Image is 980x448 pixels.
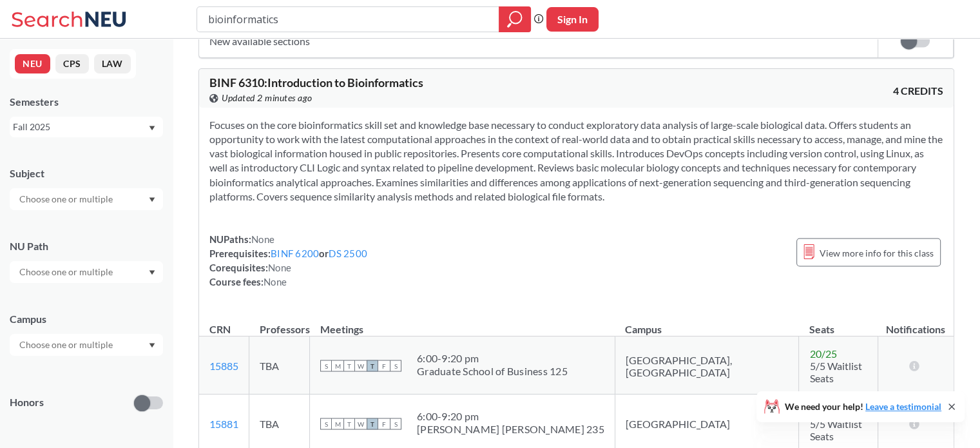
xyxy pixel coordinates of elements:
span: S [320,360,332,371]
div: Dropdown arrow [10,261,163,283]
span: T [343,418,355,429]
div: 6:00 - 9:20 pm [417,351,568,364]
svg: Dropdown arrow [149,270,155,275]
div: NUPaths: Prerequisites: or Corequisites: Course fees: [209,231,367,288]
td: TBA [249,336,310,394]
div: Semesters [10,95,163,109]
a: DS 2500 [329,247,367,258]
td: [GEOGRAPHIC_DATA], [GEOGRAPHIC_DATA] [615,336,799,394]
span: S [390,418,401,429]
th: Professors [249,309,310,336]
div: Subject [10,166,163,180]
span: S [390,360,401,371]
span: 4 CREDITS [893,84,943,98]
button: CPS [55,54,89,73]
div: Graduate School of Business 125 [417,364,568,377]
a: Leave a testimonial [865,401,941,412]
span: 20 / 25 [809,347,836,359]
svg: Dropdown arrow [149,343,155,348]
p: Honors [10,395,44,410]
span: 5/5 Waitlist Seats [809,417,861,442]
button: NEU [15,54,50,73]
div: magnifying glass [499,6,531,32]
span: W [355,360,367,371]
div: [PERSON_NAME] [PERSON_NAME] 235 [417,422,604,435]
th: Campus [615,309,799,336]
svg: Dropdown arrow [149,126,155,131]
button: Sign In [546,7,599,32]
button: LAW [94,54,131,73]
div: Fall 2025Dropdown arrow [10,117,163,137]
a: 15881 [209,417,238,429]
span: F [378,418,390,429]
span: View more info for this class [820,244,934,260]
span: F [378,360,390,371]
th: Seats [799,309,878,336]
span: T [367,360,378,371]
span: M [332,418,343,429]
input: Class, professor, course number, "phrase" [207,8,490,30]
span: 5/5 Waitlist Seats [809,359,861,384]
input: Choose one or multiple [13,337,121,353]
div: Dropdown arrow [10,334,163,356]
span: M [332,360,343,371]
svg: magnifying glass [507,10,523,28]
span: None [251,233,274,244]
th: Meetings [310,309,615,336]
div: Dropdown arrow [10,188,163,210]
span: T [343,360,355,371]
span: S [320,418,332,429]
svg: Dropdown arrow [149,197,155,202]
section: Focuses on the core bioinformatics skill set and knowledge base necessary to conduct exploratory ... [209,118,943,203]
th: Notifications [878,309,953,336]
a: BINF 6200 [271,247,319,258]
span: None [264,275,287,287]
input: Choose one or multiple [13,264,121,280]
div: 6:00 - 9:20 pm [417,409,604,422]
span: Updated 2 minutes ago [222,91,312,105]
div: Fall 2025 [13,120,148,134]
div: NU Path [10,239,163,253]
span: W [355,418,367,429]
span: None [268,261,291,273]
span: BINF 6310 : Introduction to Bioinformatics [209,75,423,90]
a: 15885 [209,359,238,371]
span: T [367,418,378,429]
input: Choose one or multiple [13,191,121,207]
div: CRN [209,322,231,336]
div: Campus [10,312,163,326]
span: We need your help! [785,402,941,411]
td: New available sections [199,24,878,58]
